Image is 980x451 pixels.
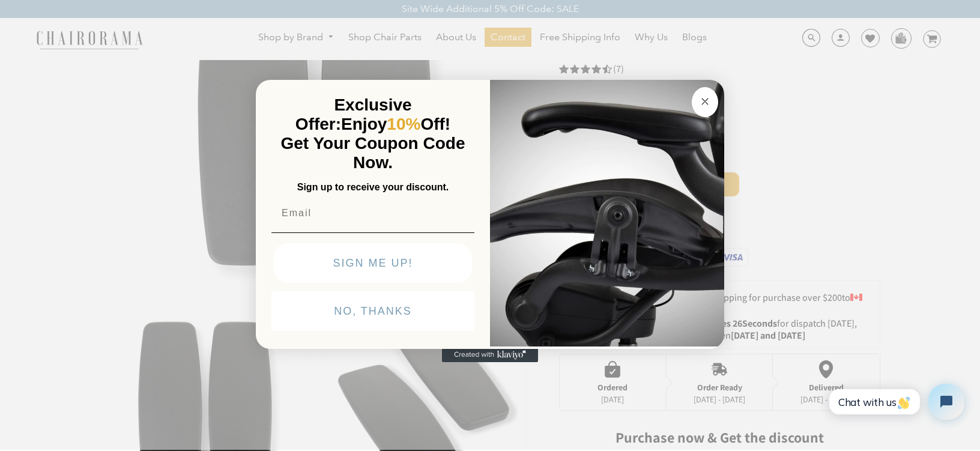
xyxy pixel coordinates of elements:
span: Exclusive Offer: [295,95,412,133]
span: Sign up to receive your discount. [297,182,449,192]
span: Get Your Coupon Code Now. [281,134,465,172]
img: underline [271,232,474,233]
span: 10% [387,115,420,133]
img: 92d77583-a095-41f6-84e7-858462e0427a.jpeg [490,77,724,347]
iframe: Tidio Chat [816,374,975,430]
button: SIGN ME UP! [274,243,472,283]
span: Enjoy Off! [341,115,450,133]
a: Created with Klaviyo - opens in a new tab [442,348,538,362]
button: Close dialog [692,87,718,117]
button: NO, THANKS [271,291,474,331]
input: Email [271,201,474,225]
